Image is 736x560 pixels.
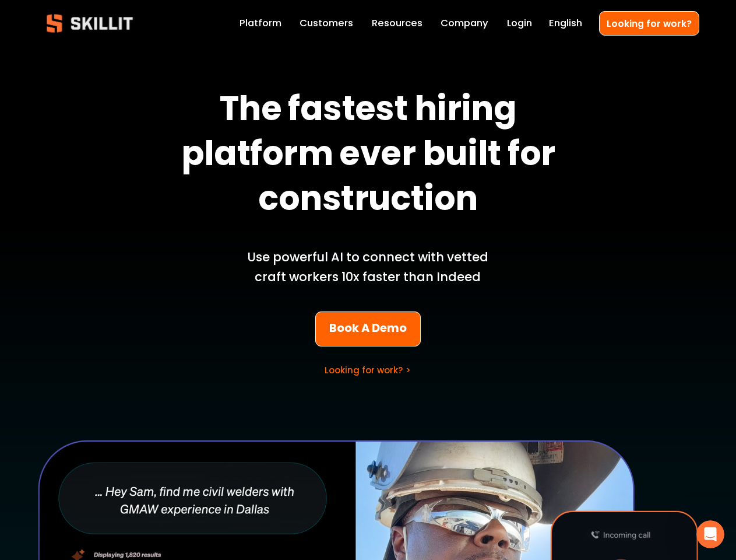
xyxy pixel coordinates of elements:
a: Looking for work? [599,11,699,35]
a: Login [507,15,532,32]
div: language picker [549,15,582,32]
span: English [549,16,582,31]
a: Book A Demo [315,311,420,346]
img: Skillit [37,6,143,41]
a: Looking for work? > [325,364,411,376]
a: Company [441,15,488,32]
span: Resources [372,16,422,31]
strong: The fastest hiring platform ever built for construction [181,83,562,230]
iframe: Intercom live chat [696,520,724,548]
a: folder dropdown [372,15,422,32]
a: Customers [300,15,353,32]
a: Platform [240,15,281,32]
p: Use powerful AI to connect with vetted craft workers 10x faster than Indeed [232,247,504,287]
